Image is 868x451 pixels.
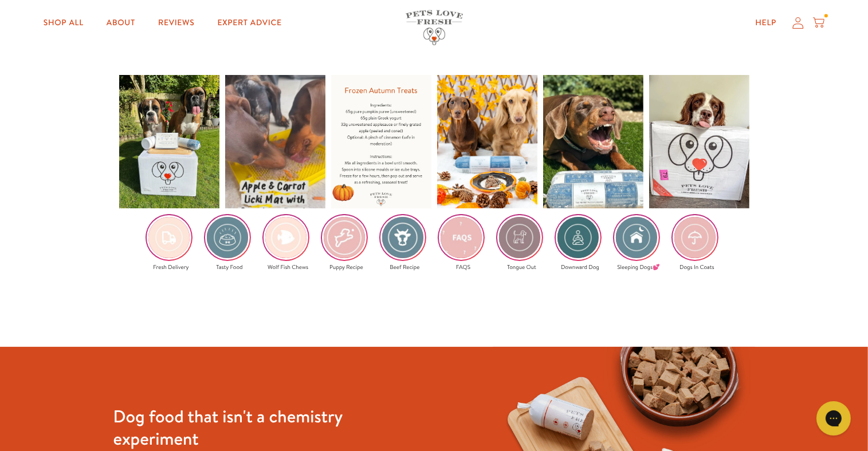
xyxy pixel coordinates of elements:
img: 10968_5072579764926655300-4t.jpg [322,215,367,260]
a: Reviews [149,11,203,34]
strong: Beef Recipe [390,263,419,271]
strong: Fresh Delivery [153,263,188,271]
h3: Dog food that isn't a chemistry experiment [113,405,375,450]
strong: FAQS [456,263,470,271]
strong: Wolf Fish Chews [268,263,308,271]
a: About [97,11,144,34]
img: 58314_2810153398668061499-4t.jpg [264,215,308,260]
strong: Sleeping Dogs💕 [617,263,659,271]
strong: Tongue Out [507,263,536,271]
strong: Tasty Food [216,263,242,271]
strong: Downward Dog [561,263,599,271]
img: 93167_7627828820727650526-4t.jpg [147,215,191,260]
img: 51019_922969244171885795-4t.jpg [380,215,425,260]
a: Shop All [34,11,93,34]
strong: Puppy Recipe [329,263,363,271]
img: 4034_6084782512731327967-4t.jpg [556,215,600,260]
img: 2475_1013201103904099664-4t.jpg [614,215,659,260]
iframe: Gorgias live chat messenger [811,397,857,440]
img: 51479_2512492527185327460-4t.jpg [439,215,484,260]
a: Help [747,11,786,34]
img: Pets Love Fresh [406,10,463,45]
a: Expert Advice [208,11,290,34]
img: 03310_6573765221449598147-4t.jpg [673,215,717,260]
img: 0015_965318731686421580-4t.jpg [497,215,542,260]
strong: Dogs In Coats [680,263,714,271]
img: 821988_4635509096548387497-4t.jpg [205,215,250,260]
